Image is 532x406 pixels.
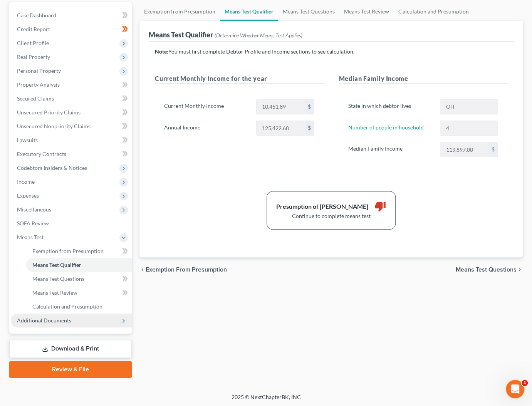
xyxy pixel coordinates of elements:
input: 0.00 [257,121,305,136]
a: Exemption from Presumption [139,2,220,21]
label: Current Monthly Income [160,99,252,114]
a: Property Analysis [11,78,132,92]
span: Means Test Qualifier [32,262,81,268]
a: Calculation and Presumption [26,300,132,314]
span: Exemption from Presumption [146,267,227,273]
a: Secured Claims [11,92,132,106]
span: Case Dashboard [17,12,56,18]
span: Additional Documents [17,317,71,324]
button: Means Test Questions chevron_right [456,267,523,273]
span: Miscellaneous [17,206,51,213]
a: Means Test Review [26,286,132,300]
span: SOFA Review [17,220,49,226]
div: Means Test Qualifier [149,30,302,39]
label: Annual Income [160,121,252,136]
div: $ [305,99,314,114]
a: Case Dashboard [11,8,132,22]
a: Calculation and Presumption [394,2,473,21]
span: Income [17,178,35,185]
a: Unsecured Priority Claims [11,106,132,119]
strong: Note: [155,48,168,55]
label: State in which debtor lives [344,99,436,114]
a: Lawsuits [11,133,132,147]
span: Means Test Review [32,289,77,296]
span: Unsecured Nonpriority Claims [17,123,91,129]
span: Means Test [17,234,44,240]
i: thumb_down [374,201,386,212]
label: Median Family Income [344,142,436,157]
a: SOFA Review [11,216,132,230]
a: Review & File [9,361,132,378]
a: Executory Contracts [11,147,132,161]
a: Means Test Questions [278,2,339,21]
a: Credit Report [11,22,132,36]
span: (Determine Whether Means Test Applies) [215,32,302,39]
span: Real Property [17,54,50,60]
span: Executory Contracts [17,151,66,157]
span: Unsecured Priority Claims [17,109,81,116]
input: 0.00 [440,142,488,157]
h5: Median Family Income [339,74,507,84]
a: Means Test Review [339,2,394,21]
span: Exemption from Presumption [32,248,104,254]
span: Expenses [17,192,39,199]
div: $ [488,142,498,157]
div: Continue to complete means test [276,212,386,220]
span: Means Test Questions [456,267,517,273]
input: 0.00 [257,99,305,114]
div: $ [305,121,314,136]
span: Codebtors Insiders & Notices [17,164,87,171]
span: Credit Report [17,26,50,32]
span: Client Profile [17,40,49,46]
iframe: Intercom live chat [506,380,524,398]
span: 1 [522,380,528,386]
p: You must first complete Debtor Profile and Income sections to see calculation. [155,48,507,55]
span: Secured Claims [17,95,54,102]
a: Means Test Qualifier [26,258,132,272]
a: Download & Print [9,340,132,358]
button: chevron_left Exemption from Presumption [139,267,227,273]
h5: Current Monthly Income for the year [155,74,323,84]
a: Means Test Qualifier [220,2,278,21]
span: Personal Property [17,67,61,74]
span: Property Analysis [17,81,60,88]
input: -- [440,121,498,136]
a: Number of people in household [348,124,424,131]
a: Means Test Questions [26,272,132,286]
a: Exemption from Presumption [26,244,132,258]
span: Calculation and Presumption [32,303,102,310]
i: chevron_right [517,267,523,273]
span: Means Test Questions [32,275,84,282]
a: Unsecured Nonpriority Claims [11,119,132,133]
i: chevron_left [139,267,146,273]
input: State [440,99,498,114]
div: Presumption of [PERSON_NAME] [276,202,368,211]
span: Lawsuits [17,137,38,143]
